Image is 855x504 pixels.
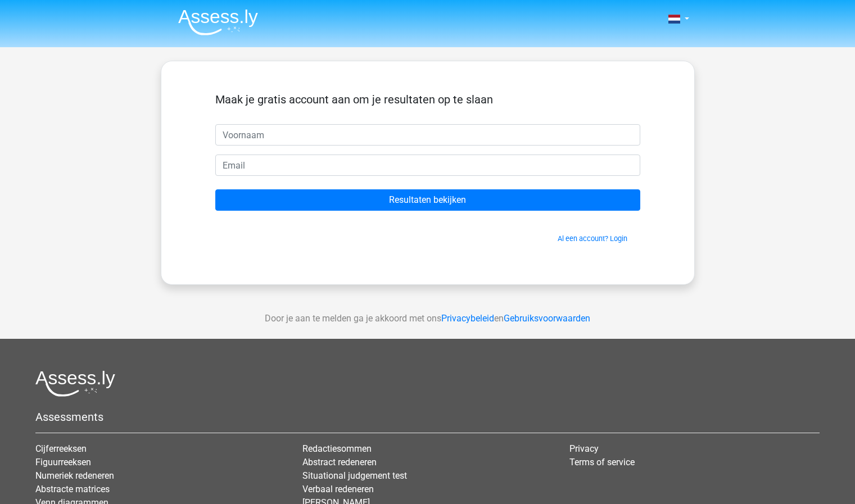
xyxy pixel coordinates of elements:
a: Numeriek redeneren [35,470,114,481]
input: Email [215,155,640,176]
a: Verbaal redeneren [302,484,374,494]
a: Figuurreeksen [35,457,91,467]
h5: Maak je gratis account aan om je resultaten op te slaan [215,93,640,106]
a: Abstract redeneren [302,457,377,467]
a: Terms of service [569,457,635,467]
a: Gebruiksvoorwaarden [504,313,590,324]
a: Situational judgement test [302,470,407,481]
a: Al een account? Login [558,234,627,243]
a: Abstracte matrices [35,484,110,494]
input: Resultaten bekijken [215,189,640,211]
a: Privacybeleid [441,313,494,324]
a: Redactiesommen [302,443,372,454]
img: Assessly [178,9,258,35]
a: Privacy [569,443,599,454]
h5: Assessments [35,410,820,424]
a: Cijferreeksen [35,443,87,454]
input: Voornaam [215,124,640,146]
img: Assessly logo [35,370,115,397]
